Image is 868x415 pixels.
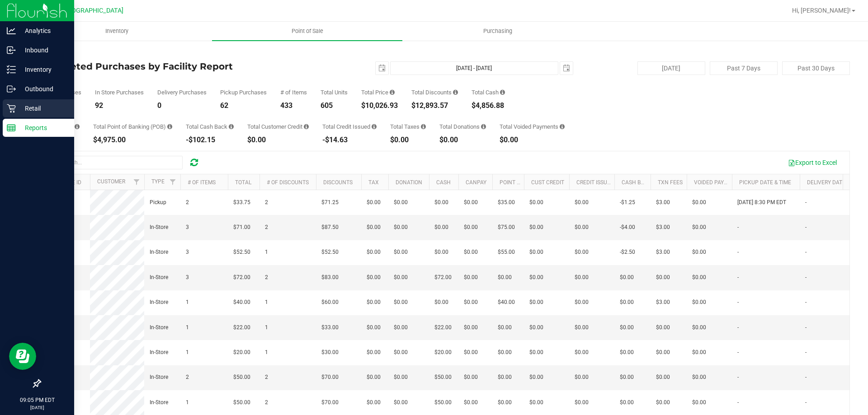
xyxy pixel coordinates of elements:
[394,323,408,332] span: $0.00
[95,102,144,109] div: 92
[529,398,543,407] span: $0.00
[322,124,377,130] div: Total Credit Issued
[150,273,168,282] span: In-Store
[464,398,478,407] span: $0.00
[529,323,543,332] span: $0.00
[575,373,589,382] span: $0.00
[186,373,189,382] span: 2
[22,22,212,41] a: Inventory
[464,248,478,256] span: $0.00
[402,22,593,41] a: Purchasing
[247,136,309,144] div: $0.00
[498,373,512,382] span: $0.00
[233,298,250,307] span: $40.00
[186,298,189,307] span: 1
[807,179,845,186] a: Delivery Date
[376,62,388,75] span: select
[529,223,543,232] span: $0.00
[279,27,335,35] span: Point of Sale
[186,198,189,207] span: 2
[7,46,16,55] inline-svg: Inbound
[321,398,339,407] span: $70.00
[16,103,70,114] p: Retail
[150,323,168,332] span: In-Store
[394,248,408,256] span: $0.00
[576,179,614,186] a: Credit Issued
[805,348,807,357] span: -
[498,348,512,357] span: $0.00
[75,124,80,130] i: Sum of the successful, non-voided CanPay payment transactions for all purchases in the date range.
[16,25,70,36] p: Analytics
[805,198,807,207] span: -
[321,102,348,109] div: 605
[464,298,478,307] span: $0.00
[394,373,408,382] span: $0.00
[498,248,515,256] span: $55.00
[394,198,408,207] span: $0.00
[529,348,543,357] span: $0.00
[782,155,843,170] button: Export to Excel
[620,298,634,307] span: $0.00
[323,179,353,186] a: Discounts
[7,123,16,132] inline-svg: Reports
[434,273,452,282] span: $72.00
[390,124,426,130] div: Total Taxes
[529,248,543,256] span: $0.00
[186,223,189,232] span: 3
[367,348,381,357] span: $0.00
[529,198,543,207] span: $0.00
[464,323,478,332] span: $0.00
[16,45,70,56] p: Inbound
[656,273,670,282] span: $0.00
[265,248,268,256] span: 1
[466,179,486,186] a: CanPay
[322,136,377,144] div: -$14.63
[792,7,851,14] span: Hi, [PERSON_NAME]!
[233,273,250,282] span: $72.00
[61,7,123,14] span: [GEOGRAPHIC_DATA]
[186,248,189,256] span: 3
[436,179,451,186] a: Cash
[367,198,381,207] span: $0.00
[93,124,172,130] div: Total Point of Banking (POB)
[4,396,70,404] p: 09:05 PM EDT
[97,178,125,185] a: Customer
[93,136,172,144] div: $4,975.00
[737,398,739,407] span: -
[229,124,234,130] i: Sum of the cash-back amounts from rounded-up electronic payments for all purchases in the date ra...
[620,248,635,256] span: -$2.50
[212,22,402,41] a: Point of Sale
[321,348,339,357] span: $30.00
[434,373,452,382] span: $50.00
[620,223,635,232] span: -$4.00
[186,273,189,282] span: 3
[150,198,166,207] span: Pickup
[233,223,250,232] span: $71.00
[560,124,565,130] i: Sum of all voided payment transaction amounts, excluding tips and transaction fees, for all purch...
[16,84,70,94] p: Outbound
[321,373,339,382] span: $70.00
[7,104,16,113] inline-svg: Retail
[150,348,168,357] span: In-Store
[165,174,180,190] a: Filter
[805,248,807,256] span: -
[16,64,70,75] p: Inventory
[367,398,381,407] span: $0.00
[464,198,478,207] span: $0.00
[361,89,398,95] div: Total Price
[9,343,36,370] iframe: Resource center
[500,89,505,95] i: Sum of the successful, non-voided cash payment transactions for all purchases in the date range. ...
[421,124,426,130] i: Sum of the total taxes for all purchases in the date range.
[434,323,452,332] span: $22.00
[620,398,634,407] span: $0.00
[390,89,395,95] i: Sum of the total prices of all purchases in the date range.
[782,61,850,75] button: Past 30 Days
[656,323,670,332] span: $0.00
[367,298,381,307] span: $0.00
[186,348,189,357] span: 1
[7,84,16,93] inline-svg: Outbound
[472,102,505,109] div: $4,856.88
[157,89,207,95] div: Delivery Purchases
[575,273,589,282] span: $0.00
[805,373,807,382] span: -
